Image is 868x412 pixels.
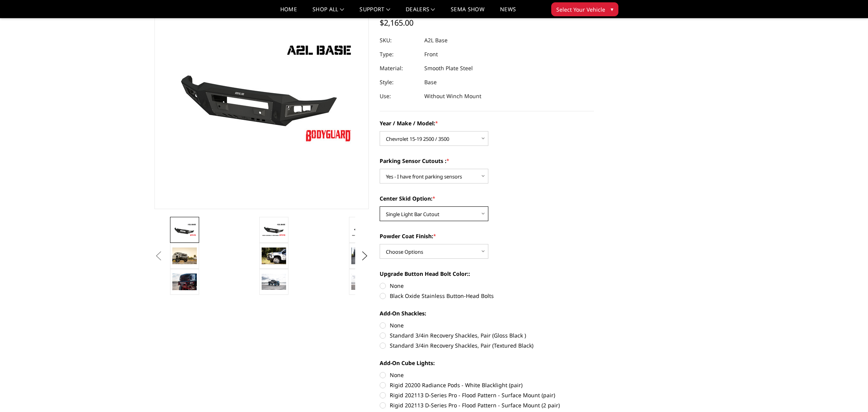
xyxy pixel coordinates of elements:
[359,250,371,262] button: Next
[262,223,286,237] img: A2L Series - Base Front Bumper (Non Winch)
[312,7,344,18] a: shop all
[380,381,594,389] label: Rigid 20200 Radiance Pods - White Blacklight (pair)
[380,292,594,300] label: Black Oxide Stainless Button-Head Bolts
[351,248,376,264] img: 2020 RAM HD - Available in single light bar configuration only
[380,33,418,47] dt: SKU:
[424,89,481,103] dd: Without Winch Mount
[380,309,594,317] label: Add-On Shackles:
[424,33,448,47] dd: A2L Base
[380,75,418,89] dt: Style:
[380,157,594,165] label: Parking Sensor Cutouts :
[380,61,418,75] dt: Material:
[380,331,594,339] label: Standard 3/4in Recovery Shackles, Pair (Gloss Black )
[351,223,376,237] img: A2L Series - Base Front Bumper (Non Winch)
[351,274,376,290] img: A2L Series - Base Front Bumper (Non Winch)
[380,391,594,399] label: Rigid 202113 D-Series Pro - Flood Pattern - Surface Mount (pair)
[380,17,413,28] span: $2,165.00
[500,7,516,18] a: News
[153,250,164,262] button: Previous
[380,401,594,409] label: Rigid 202113 D-Series Pro - Flood Pattern - Surface Mount (2 pair)
[424,75,437,89] dd: Base
[172,274,197,290] img: A2L Series - Base Front Bumper (Non Winch)
[380,341,594,350] label: Standard 3/4in Recovery Shackles, Pair (Textured Black)
[829,375,868,412] iframe: Chat Widget
[172,248,197,264] img: 2019 GMC 1500
[380,270,594,278] label: Upgrade Button Head Bolt Color::
[380,194,594,203] label: Center Skid Option:
[406,7,435,18] a: Dealers
[380,47,418,61] dt: Type:
[262,274,286,290] img: A2L Series - Base Front Bumper (Non Winch)
[359,7,390,18] a: Support
[380,119,594,127] label: Year / Make / Model:
[424,61,473,75] dd: Smooth Plate Steel
[380,321,594,329] label: None
[280,7,297,18] a: Home
[556,5,605,14] span: Select Your Vehicle
[451,7,484,18] a: SEMA Show
[380,371,594,379] label: None
[380,359,594,367] label: Add-On Cube Lights:
[424,47,438,61] dd: Front
[611,5,613,13] span: ▾
[380,232,594,240] label: Powder Coat Finish:
[551,2,618,16] button: Select Your Vehicle
[172,223,197,237] img: A2L Series - Base Front Bumper (Non Winch)
[380,89,418,103] dt: Use:
[380,282,594,290] label: None
[262,248,286,264] img: 2020 Chevrolet HD - Compatible with block heater connection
